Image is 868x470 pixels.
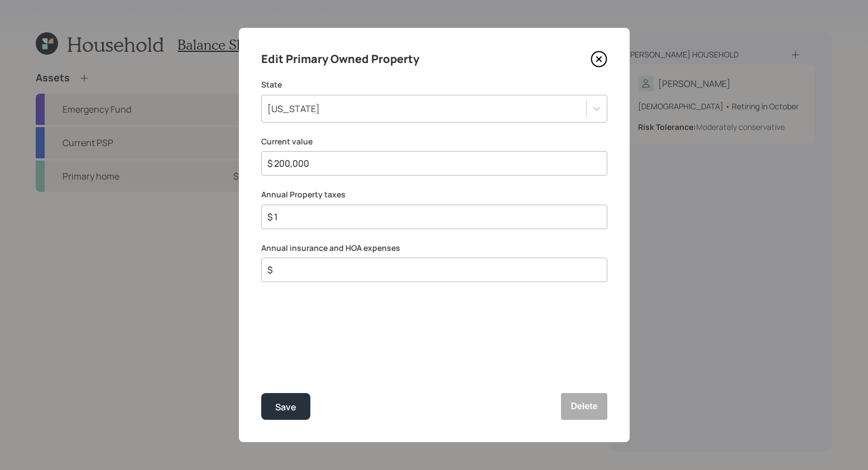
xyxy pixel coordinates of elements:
label: State [261,79,607,90]
label: Annual Property taxes [261,189,607,200]
div: [US_STATE] [267,103,320,115]
label: Annual insurance and HOA expenses [261,243,607,254]
button: Delete [561,393,607,420]
div: Save [275,400,296,415]
h4: Edit Primary Owned Property [261,50,419,68]
label: Current value [261,136,607,147]
button: Save [261,393,310,420]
